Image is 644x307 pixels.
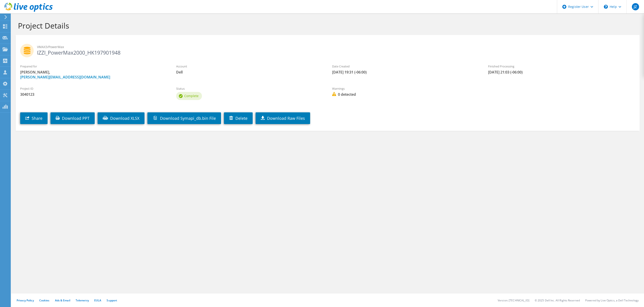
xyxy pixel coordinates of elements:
[184,94,199,98] span: Complete
[37,44,635,49] span: VMAX3/PowerMax
[604,5,608,9] svg: \n
[20,75,110,80] a: [PERSON_NAME][EMAIL_ADDRESS][DOMAIN_NAME]
[20,44,635,55] h2: IZZI_PowerMax2000_HK197901948
[632,3,639,10] span: JZ
[332,70,479,75] span: [DATE] 19:31 (-06:00)
[55,298,70,302] a: Ads & Email
[20,70,167,80] span: [PERSON_NAME],
[20,64,167,69] label: Prepared for
[107,298,117,302] a: Support
[332,92,479,97] span: 0 detected
[488,70,635,75] span: [DATE] 21:03 (-06:00)
[498,298,529,302] li: Version: [TECHNICAL_ID]
[76,298,89,302] a: Telemetry
[147,112,221,124] a: Download Symapi_db.bin File
[20,86,167,91] label: Project ID
[176,64,323,69] label: Account
[332,86,479,91] label: Warnings
[94,298,101,302] a: EULA
[50,112,95,124] a: Download PPT
[39,298,50,302] a: Cookies
[535,298,580,302] li: © 2025 Dell Inc. All Rights Reserved
[18,21,635,30] h1: Project Details
[224,112,253,124] a: Delete
[17,298,34,302] a: Privacy Policy
[585,298,639,302] li: Powered by Live Optics, a Dell Technology
[20,92,167,97] span: 3040123
[176,86,323,91] label: Status
[332,64,479,69] label: Date Created
[256,112,310,124] a: Download Raw Files
[176,70,323,75] span: Dell
[98,112,145,124] a: Download XLSX
[488,64,635,69] label: Finished Processing
[20,112,48,124] a: Share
